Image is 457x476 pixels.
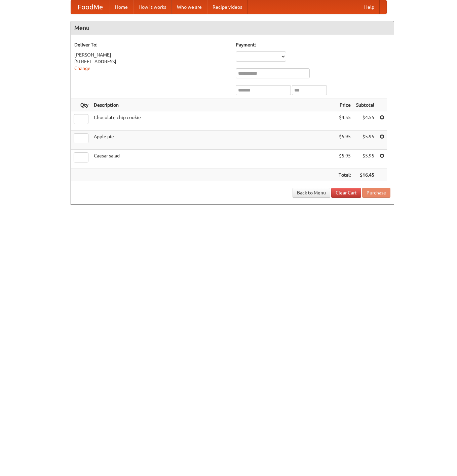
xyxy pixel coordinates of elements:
[362,188,390,198] button: Purchase
[110,0,133,14] a: Home
[71,21,394,35] h4: Menu
[91,150,336,169] td: Caesar salad
[133,0,172,14] a: How it works
[293,188,330,198] a: Back to Menu
[331,188,361,198] a: Clear Cart
[71,99,91,111] th: Qty
[91,111,336,131] td: Chocolate chip cookie
[359,0,380,14] a: Help
[236,41,390,48] h5: Payment:
[336,111,353,131] td: $4.55
[74,58,229,65] div: [STREET_ADDRESS]
[353,169,377,181] th: $16.45
[172,0,207,14] a: Who we are
[74,41,229,48] h5: Deliver To:
[336,150,353,169] td: $5.95
[91,131,336,150] td: Apple pie
[74,66,90,71] a: Change
[353,150,377,169] td: $5.95
[336,169,353,181] th: Total:
[207,0,247,14] a: Recipe videos
[353,111,377,131] td: $4.55
[336,131,353,150] td: $5.95
[71,0,110,14] a: FoodMe
[91,99,336,111] th: Description
[353,99,377,111] th: Subtotal
[353,131,377,150] td: $5.95
[74,51,229,58] div: [PERSON_NAME]
[336,99,353,111] th: Price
